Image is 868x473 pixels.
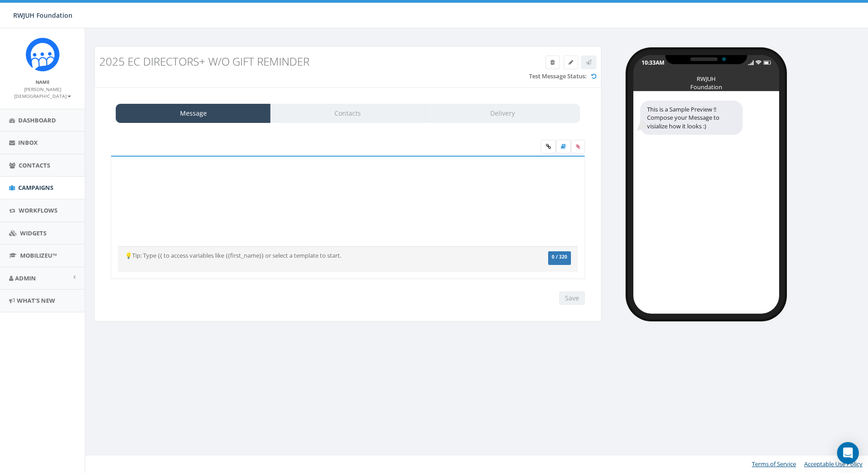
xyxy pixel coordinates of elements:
small: Name [36,79,50,85]
span: Campaigns [18,183,53,192]
span: What's New [17,296,55,305]
div: 💡Tip: Type {{ to access variables like {{first_name}} or select a template to start. [118,251,501,260]
small: [PERSON_NAME][DEMOGRAPHIC_DATA] [14,86,71,100]
a: Acceptable Use Policy [804,460,863,468]
span: Widgets [20,229,46,237]
a: [PERSON_NAME][DEMOGRAPHIC_DATA] [14,85,71,100]
span: Admin [15,274,36,282]
span: Dashboard [18,116,56,124]
h3: 2025 EC Directors+ w/o Gift Reminder [99,56,468,67]
span: Delete Campaign [550,58,555,66]
a: Terms of Service [752,460,796,468]
div: Open Intercom Messenger [837,442,859,464]
span: Inbox [18,138,38,147]
div: This is a Sample Preview !! Compose your Message to visialize how it looks :) [640,101,743,135]
span: MobilizeU™ [20,251,57,259]
span: Attach your media [571,140,585,153]
div: 10:33AM [642,59,664,66]
div: RWJUH Foundation [683,75,729,79]
img: Rally_platform_Icon_1.png [26,37,60,71]
a: Message [116,104,271,123]
span: Contacts [19,161,50,169]
span: Workflows [19,206,57,214]
label: Test Message Status: [529,72,587,81]
label: Insert Template Text [556,140,571,153]
span: RWJUH Foundation [13,11,72,20]
span: Edit Campaign [569,58,573,66]
span: 0 / 320 [552,254,567,260]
